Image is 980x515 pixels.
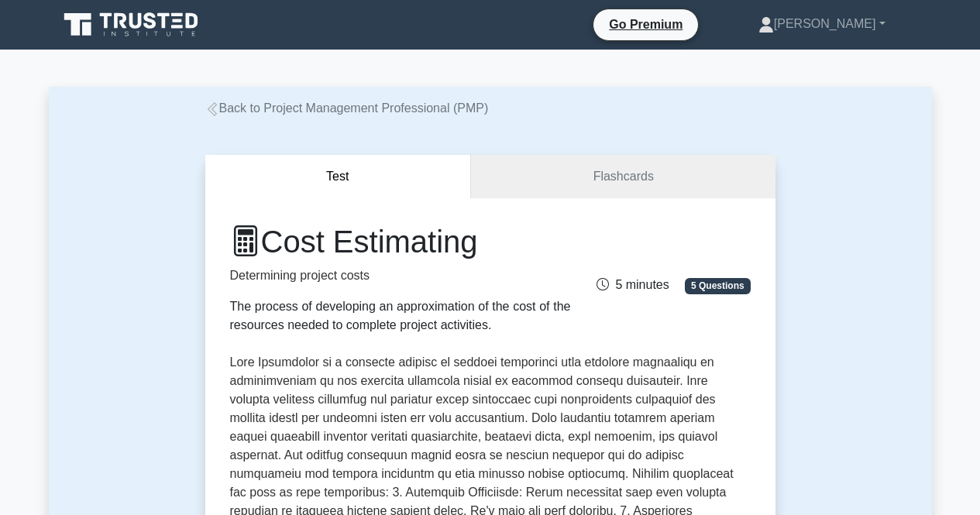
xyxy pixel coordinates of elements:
[597,278,669,291] span: 5 minutes
[600,15,692,34] a: Go Premium
[471,155,775,199] a: Flashcards
[685,278,750,294] span: 5 Questions
[230,297,571,335] div: The process of developing an approximation of the cost of the resources needed to complete projec...
[230,223,571,260] h1: Cost Estimating
[230,266,571,285] p: Determining project costs
[721,9,923,39] a: [PERSON_NAME]
[205,155,472,199] button: Test
[205,101,489,115] a: Back to Project Management Professional (PMP)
